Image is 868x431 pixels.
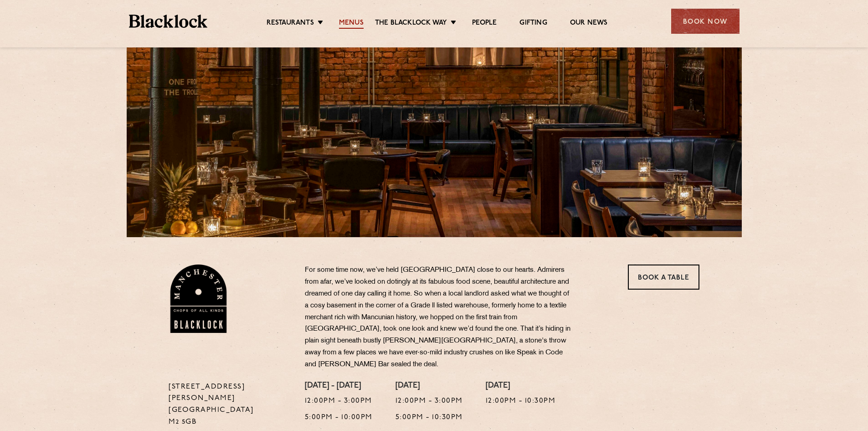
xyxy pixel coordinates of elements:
[671,9,740,34] div: Book Now
[570,19,608,29] a: Our News
[395,381,463,391] h4: [DATE]
[339,19,364,29] a: Menus
[267,19,314,29] a: Restaurants
[486,395,556,407] p: 12:00pm - 10:30pm
[129,15,208,28] img: BL_Textured_Logo-footer-cropped.svg
[395,395,463,407] p: 12:00pm - 3:00pm
[628,265,699,290] a: Book a Table
[472,19,497,29] a: People
[305,395,373,407] p: 12:00pm - 3:00pm
[305,381,373,391] h4: [DATE] - [DATE]
[169,265,228,333] img: BL_Manchester_Logo-bleed.png
[169,381,291,429] p: [STREET_ADDRESS][PERSON_NAME] [GEOGRAPHIC_DATA] M2 5GB
[375,19,447,29] a: The Blacklock Way
[486,381,556,391] h4: [DATE]
[305,265,574,371] p: For some time now, we’ve held [GEOGRAPHIC_DATA] close to our hearts. Admirers from afar, we’ve lo...
[305,412,373,424] p: 5:00pm - 10:00pm
[519,19,547,29] a: Gifting
[395,412,463,424] p: 5:00pm - 10:30pm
